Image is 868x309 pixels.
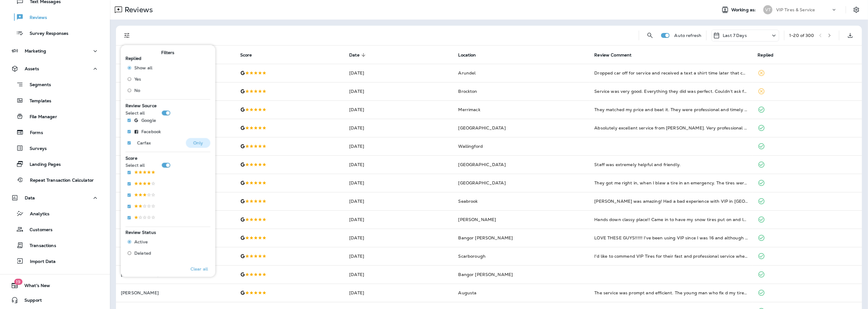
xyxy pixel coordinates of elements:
[344,100,453,119] td: [DATE]
[344,284,453,302] td: [DATE]
[458,162,506,167] span: [GEOGRAPHIC_DATA]
[758,53,774,58] span: Replied
[188,262,210,277] button: Clear all
[6,158,104,170] button: Landing Pages
[24,15,47,21] p: Reviews
[758,52,782,58] span: Replied
[458,52,484,58] span: Location
[24,259,56,265] p: Import Data
[25,49,46,53] p: Marketing
[458,89,477,94] span: Brockton
[595,52,640,58] span: Review Comment
[6,27,104,39] button: Survey Responses
[789,33,814,38] div: 1 - 20 of 300
[24,162,61,168] p: Landing Pages
[595,107,748,113] div: They matched my price and beat it. They were professional and timely I would recommend them to an...
[723,33,747,38] p: Last 7 Days
[851,4,862,15] button: Settings
[344,265,453,284] td: [DATE]
[126,163,145,168] p: Select all
[344,155,453,174] td: [DATE]
[344,137,453,155] td: [DATE]
[344,174,453,192] td: [DATE]
[135,65,153,70] span: Show all
[675,33,702,38] p: Auto refresh
[6,223,104,236] button: Customers
[24,114,57,120] p: File Manager
[135,88,140,93] span: No
[349,52,367,58] span: Date
[240,52,260,58] span: Score
[190,267,208,272] p: Clear all
[458,180,506,186] span: [GEOGRAPHIC_DATA]
[6,94,104,107] button: Templates
[126,110,145,115] p: Select all
[595,253,748,259] div: I'd like to commend VIP Tires for their fast and professional service when I was in a bind. I dro...
[6,294,104,306] button: Support
[24,130,43,136] p: Forms
[6,207,104,220] button: Analytics
[126,155,138,161] span: Score
[595,198,748,204] div: Mike was amazing! Had a bad experience with VIP in Ma. years ago so I never trusted them again. M...
[6,63,104,75] button: Assets
[25,66,39,71] p: Assets
[122,5,153,14] p: Reviews
[135,239,148,244] span: Active
[595,88,748,94] div: Service was very good. Everything they did was perfect. Couldn’t ask for better.
[6,279,104,292] button: 19What's New
[595,70,748,76] div: Dropped car off for service and received a text a shirt time later that car was ready for pickup....
[121,272,230,277] p: [PERSON_NAME]
[595,290,748,296] div: The service was prompt and efficient. The young man who fix d my tire was friendly and courteous.
[18,283,50,290] span: What's New
[6,173,104,186] button: Repeat Transaction Calculator
[6,78,104,91] button: Segments
[6,45,104,57] button: Marketing
[135,251,151,256] span: Deleted
[458,198,478,204] span: Seabrook
[6,11,104,24] button: Reviews
[24,98,51,104] p: Templates
[776,7,815,12] p: VIP Tires & Service
[458,290,477,296] span: Augusta
[24,211,49,217] p: Analytics
[644,29,656,42] button: Search Reviews
[121,29,133,42] button: Filters
[595,235,748,241] div: LOVE THESE GUYS!!!!!! I've been using VIP since I was 16 and although their prices MIGHT be a tad...
[595,180,748,186] div: They got me right in, when I blew a tire in an emergency. The tires were changed in 2 hours. He g...
[121,290,230,295] p: [PERSON_NAME]
[18,298,42,305] span: Support
[458,253,486,259] span: Scarborough
[344,119,453,137] td: [DATE]
[595,216,748,223] div: Hands down classy place!! Came in to have my snow tires put on and left. Called a few hours after...
[344,247,453,265] td: [DATE]
[344,210,453,229] td: [DATE]
[344,82,453,100] td: [DATE]
[844,29,856,42] button: Export as CSV
[458,144,483,149] span: Wallingford
[126,103,157,108] span: Review Source
[458,125,506,131] span: [GEOGRAPHIC_DATA]
[142,129,161,134] p: Facebook
[458,53,476,58] span: Location
[240,53,252,58] span: Score
[595,53,632,58] span: Review Comment
[6,239,104,252] button: Transactions
[24,227,52,233] p: Customers
[6,192,104,204] button: Data
[6,142,104,154] button: Surveys
[458,107,480,112] span: Merrimack
[126,230,156,235] span: Review Status
[344,192,453,210] td: [DATE]
[24,31,68,37] p: Survey Responses
[6,110,104,123] button: File Manager
[25,195,35,200] p: Data
[344,64,453,82] td: [DATE]
[24,82,51,88] p: Segments
[126,55,142,61] span: Replied
[137,140,151,145] p: Carfax
[24,146,47,152] p: Surveys
[731,7,757,13] span: Working as:
[142,118,156,122] p: Google
[595,162,748,168] div: Staff was extremely helpful and friendly.
[135,76,141,81] span: Yes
